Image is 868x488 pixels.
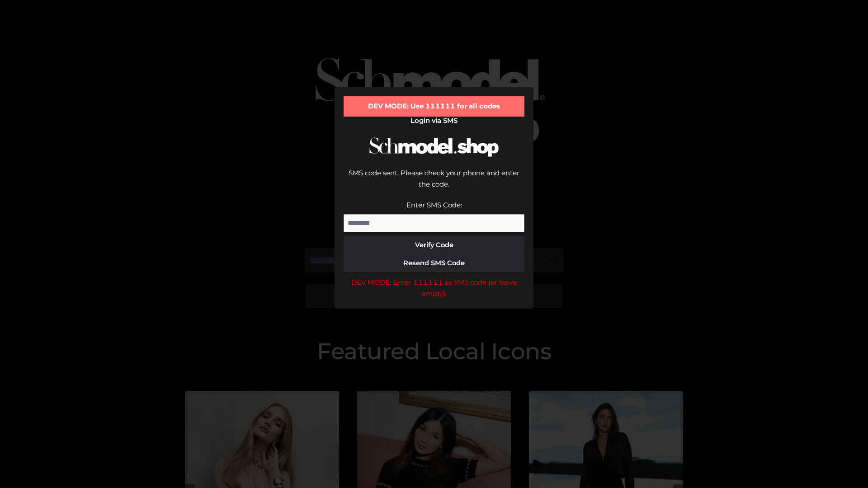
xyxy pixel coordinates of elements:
[344,254,524,272] button: Resend SMS Code
[344,167,524,199] div: SMS code sent. Please check your phone and enter the code.
[344,236,524,254] button: Verify Code
[344,277,524,300] div: DEV MODE: Enter 111111 as SMS code (or leave empty).
[366,129,502,165] img: Schmodel Logo
[406,201,462,209] label: Enter SMS Code:
[344,117,524,125] h2: Login via SMS
[344,96,524,117] div: DEV MODE: Use 111111 for all codes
